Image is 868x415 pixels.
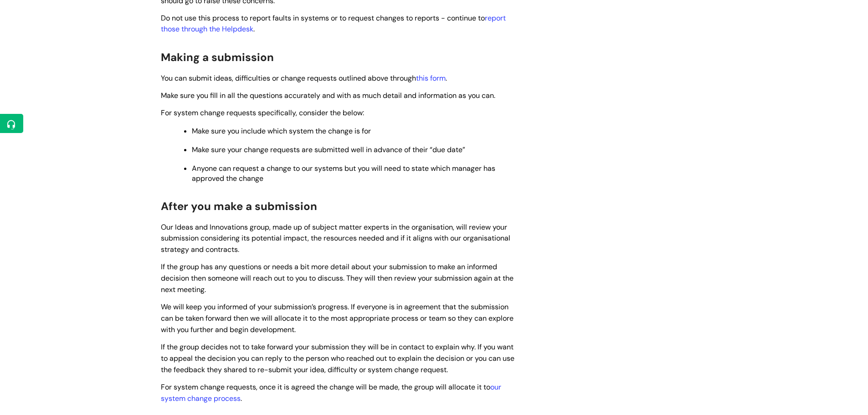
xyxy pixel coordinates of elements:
[161,91,495,100] span: Make sure you fill in all the questions accurately and with as much detail and information as you...
[161,342,514,374] span: If the group decides not to take forward your submission they will be in contact to explain why. ...
[192,164,495,183] span: Anyone can request a change to our systems but you will need to state which manager has approved ...
[161,302,514,334] span: We will keep you informed of your submission’s progress. If everyone is in agreement that the sub...
[192,126,371,136] span: Make sure you include which system the change is for
[161,108,364,118] span: For system change requests specifically, consider the below:
[161,382,501,403] span: For system change requests, once it is agreed the change will be made, the group will allocate it...
[161,13,506,34] span: Do not use this process to report faults in systems or to request changes to reports - continue to .
[161,382,501,403] a: our system change process
[161,222,510,255] span: Our Ideas and Innovations group, made up of subject matter experts in the organisation, will revi...
[192,145,465,154] span: Make sure your change requests are submitted well in advance of their “due date”
[161,73,447,83] span: You can submit ideas, difficulties or change requests outlined above through .
[161,262,514,294] span: If the group has any questions or needs a bit more detail about your submission to make an inform...
[416,73,446,83] a: this form
[161,50,274,64] span: Making a submission
[161,199,317,213] span: After you make a submission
